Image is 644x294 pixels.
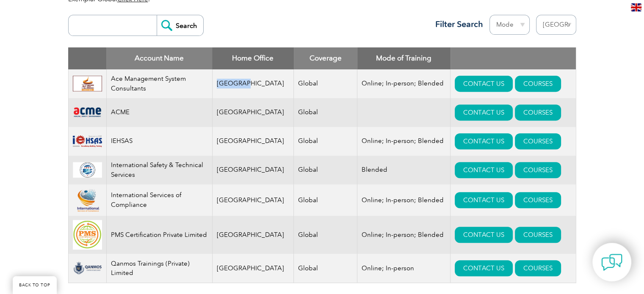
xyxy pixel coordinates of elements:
a: COURSES [515,104,561,121]
img: d1ae17d9-8e6d-ee11-9ae6-000d3ae1a86f-logo.png [73,133,102,149]
img: 865840a4-dc40-ee11-bdf4-000d3ae1ac14-logo.jpg [73,220,102,250]
a: COURSES [515,162,561,178]
td: ACME [106,98,212,127]
td: [GEOGRAPHIC_DATA] [212,184,294,216]
td: Online; In-person; Blended [357,216,451,254]
img: 0d58a1d0-3c89-ec11-8d20-0022481579a4-logo.png [73,162,102,178]
td: Online; In-person; Blended [357,127,451,156]
td: PMS Certification Private Limited [106,216,212,254]
td: Online; In-person; Blended [357,69,451,98]
td: [GEOGRAPHIC_DATA] [212,156,294,184]
td: IEHSAS [106,127,212,156]
th: Account Name: activate to sort column descending [106,47,212,69]
a: CONTACT US [455,260,513,276]
th: Home Office: activate to sort column ascending [212,47,294,69]
td: [GEOGRAPHIC_DATA] [212,69,294,98]
td: [GEOGRAPHIC_DATA] [212,254,294,283]
td: Ace Management System Consultants [106,69,212,98]
a: COURSES [515,76,561,92]
td: Global [294,127,357,156]
img: 306afd3c-0a77-ee11-8179-000d3ae1ac14-logo.jpg [73,76,102,92]
img: aba66f9e-23f8-ef11-bae2-000d3ad176a3-logo.png [73,261,102,275]
a: COURSES [515,133,561,149]
th: : activate to sort column ascending [451,47,576,69]
td: [GEOGRAPHIC_DATA] [212,216,294,254]
td: Online; In-person; Blended [357,184,451,216]
td: International Services of Compliance [106,184,212,216]
a: CONTACT US [455,227,513,243]
td: Global [294,156,357,184]
td: [GEOGRAPHIC_DATA] [212,98,294,127]
td: Global [294,216,357,254]
td: Global [294,184,357,216]
td: Global [294,69,357,98]
a: CONTACT US [455,104,513,121]
td: [GEOGRAPHIC_DATA] [212,127,294,156]
img: en [631,3,641,11]
a: CONTACT US [455,162,513,178]
a: COURSES [515,192,561,208]
a: COURSES [515,260,561,276]
a: CONTACT US [455,76,513,92]
td: Blended [357,156,451,184]
td: Global [294,98,357,127]
img: 6b4695af-5fa9-ee11-be37-00224893a058-logo.png [73,189,102,212]
td: Qanmos Trainings (Private) Limited [106,254,212,283]
td: Global [294,254,357,283]
th: Coverage: activate to sort column ascending [294,47,357,69]
h3: Filter Search [430,19,483,30]
input: Search [157,15,203,36]
a: COURSES [515,227,561,243]
img: 0f03f964-e57c-ec11-8d20-002248158ec2-logo.png [73,106,102,118]
a: BACK TO TOP [13,276,57,294]
img: contact-chat.png [601,252,622,273]
a: CONTACT US [455,133,513,149]
th: Mode of Training: activate to sort column ascending [357,47,451,69]
a: CONTACT US [455,192,513,208]
td: International Safety & Technical Services [106,156,212,184]
td: Online; In-person [357,254,451,283]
